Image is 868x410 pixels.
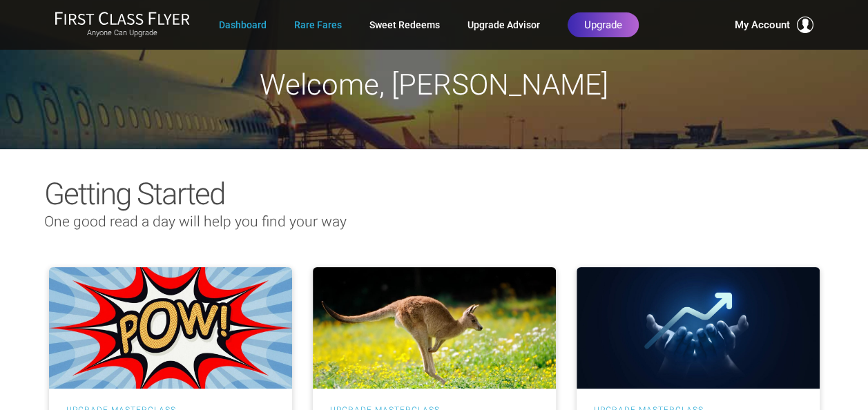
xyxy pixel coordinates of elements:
[568,12,639,37] a: Upgrade
[55,28,190,38] small: Anyone Can Upgrade
[55,11,190,26] img: First Class Flyer
[260,68,608,101] span: Welcome, [PERSON_NAME]
[44,213,347,230] span: One good read a day will help you find your way
[44,176,224,212] span: Getting Started
[735,17,813,33] button: My Account
[735,17,790,33] span: My Account
[219,12,267,37] a: Dashboard
[55,11,190,39] a: First Class FlyerAnyone Can Upgrade
[467,12,540,37] a: Upgrade Advisor
[369,12,440,37] a: Sweet Redeems
[294,12,342,37] a: Rare Fares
